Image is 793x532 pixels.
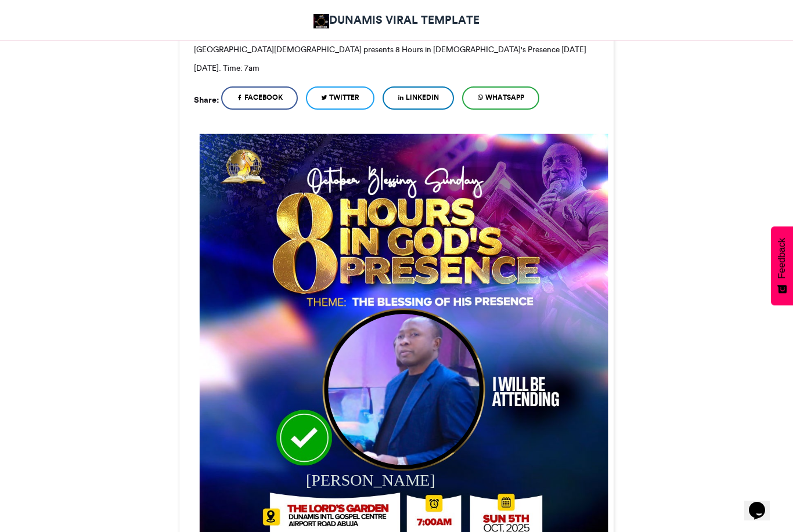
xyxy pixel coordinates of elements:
[313,14,329,28] img: DUNAMIS VIRAL TEMPLATE
[771,226,793,305] button: Feedback - Show survey
[383,86,454,110] a: LinkedIn
[485,92,524,103] span: WhatsApp
[306,469,523,491] div: [PERSON_NAME]
[306,86,374,110] a: Twitter
[328,313,480,465] img: 1759415212.98-b2dcae4267c1926e4edbba7f5065fdc4d8f11412.png
[244,92,283,103] span: Facebook
[221,86,298,110] a: Facebook
[194,40,599,77] p: [GEOGRAPHIC_DATA][DEMOGRAPHIC_DATA] presents 8 Hours in [DEMOGRAPHIC_DATA]'s Presence [DATE][DATE...
[194,92,219,107] h5: Share:
[406,92,439,103] span: LinkedIn
[329,92,359,103] span: Twitter
[777,238,787,278] span: Feedback
[313,12,480,28] a: DUNAMIS VIRAL TEMPLATE
[462,86,539,110] a: WhatsApp
[744,486,781,520] iframe: chat widget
